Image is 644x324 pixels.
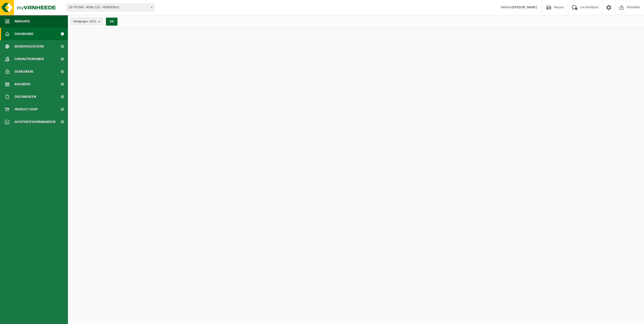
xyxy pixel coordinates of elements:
[512,6,537,9] strong: [PERSON_NAME]
[15,78,30,90] span: Kalender
[15,15,30,28] span: Navigatie
[73,18,96,25] span: Vestigingen
[66,4,154,11] span: 10-747365 - KOSH 123 - HERENTALS
[67,4,154,11] span: 10-747365 - KOSH 123 - HERENTALS
[106,18,117,26] button: OK
[15,116,55,128] span: Acceptatievoorwaarden
[15,53,44,65] span: Contactpersonen
[15,90,36,103] span: Documenten
[15,40,44,53] span: Bedrijfsgegevens
[70,18,103,25] button: Vestigingen(3/3)
[15,65,33,78] span: Gebruikers
[15,28,33,40] span: Dashboard
[89,20,96,23] count: (3/3)
[15,103,37,116] span: Product Shop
